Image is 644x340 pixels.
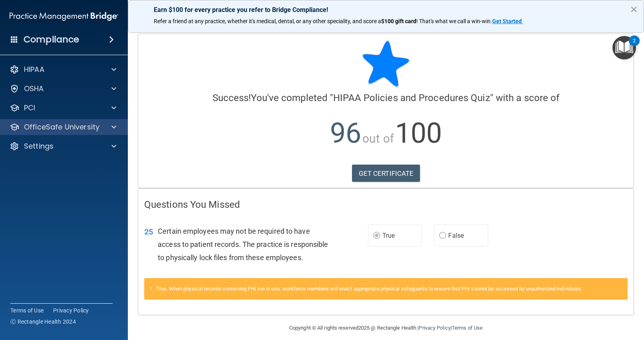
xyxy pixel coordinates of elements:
span: Certain employees may not be required to have access to patient records. The practice is responsi... [158,227,328,262]
a: GET CERTIFICATE [352,165,420,182]
h4: Questions You Missed [144,199,628,210]
button: Open Resource Center, 2 new notifications [612,36,636,60]
a: Terms of Use [452,325,483,331]
span: True. When physical records containing PHI are in use, workforce members will enact appropriate p... [156,286,582,292]
a: Privacy Policy [53,306,89,314]
a: PCI [10,103,116,113]
img: blue-star-rounded.9d042014.png [362,40,410,88]
input: False [439,233,446,239]
p: Settings [24,141,54,151]
span: True [382,232,395,239]
a: Privacy Policy [419,325,450,331]
span: Ⓒ Rectangle Health 2024 [10,318,76,326]
span: False [448,232,464,239]
span: 25 [144,227,153,237]
a: Get Started [492,18,523,24]
button: Close [630,3,638,16]
h4: Compliance [24,34,79,45]
a: Terms of Use [10,306,44,314]
strong: $100 gift card [381,18,416,24]
span: out of [362,131,394,145]
p: OfficeSafe University [24,122,99,132]
span: Success! [213,92,251,103]
h4: You've completed " " with a score of [144,93,628,103]
div: 2 [633,41,636,51]
a: Settings [10,141,116,151]
p: HIPAA [24,65,44,74]
a: OfficeSafe University [10,122,116,132]
p: PCI [24,103,35,113]
span: 100 [395,117,442,149]
input: True [373,233,380,239]
a: HIPAA [10,65,116,74]
span: HIPAA Policies and Procedures Quiz [333,92,490,103]
img: PMB logo [10,8,118,24]
p: Earn $100 for every practice you refer to Bridge Compliance! [154,6,618,14]
strong: Get Started [492,18,522,24]
p: OSHA [24,84,44,93]
span: ! That's what we call a win-win. [416,18,492,24]
span: 96 [330,117,361,149]
a: OSHA [10,84,116,93]
span: Refer a friend at any practice, whether it's medical, dental, or any other speciality, and score a [154,18,381,24]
